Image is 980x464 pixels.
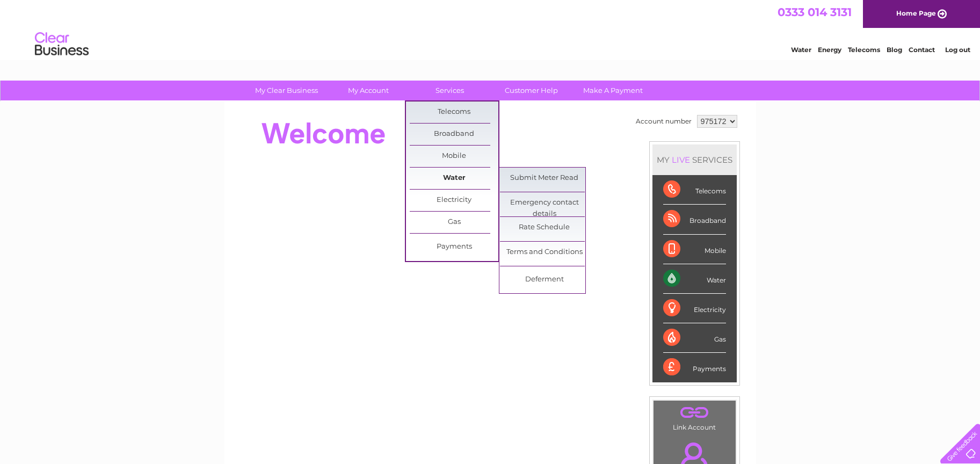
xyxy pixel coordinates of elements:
[569,81,657,100] a: Make A Payment
[909,46,935,54] a: Contact
[656,403,733,422] a: .
[410,190,498,211] a: Electricity
[778,5,852,19] a: 0333 014 3131
[500,192,589,214] a: Emergency contact details
[410,124,498,145] a: Broadband
[663,264,726,294] div: Water
[653,400,736,434] td: Link Account
[405,81,494,100] a: Services
[410,102,498,123] a: Telecoms
[945,46,970,54] a: Log out
[500,269,589,291] a: Deferment
[663,323,726,353] div: Gas
[818,46,841,54] a: Energy
[663,175,726,205] div: Telecoms
[324,81,412,100] a: My Account
[663,235,726,264] div: Mobile
[410,168,498,189] a: Water
[242,81,331,100] a: My Clear Business
[410,212,498,233] a: Gas
[410,146,498,167] a: Mobile
[237,6,744,52] div: Clear Business is a trading name of Verastar Limited (registered in [GEOGRAPHIC_DATA] No. 3667643...
[670,155,692,165] div: LIVE
[500,168,589,189] a: Submit Meter Read
[652,144,737,175] div: MY SERVICES
[887,46,902,54] a: Blog
[663,353,726,382] div: Payments
[34,28,89,61] img: logo.png
[487,81,576,100] a: Customer Help
[663,205,726,234] div: Broadband
[410,236,498,258] a: Payments
[791,46,811,54] a: Water
[500,217,589,238] a: Rate Schedule
[633,112,694,130] td: Account number
[663,294,726,323] div: Electricity
[500,242,589,263] a: Terms and Conditions
[848,46,880,54] a: Telecoms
